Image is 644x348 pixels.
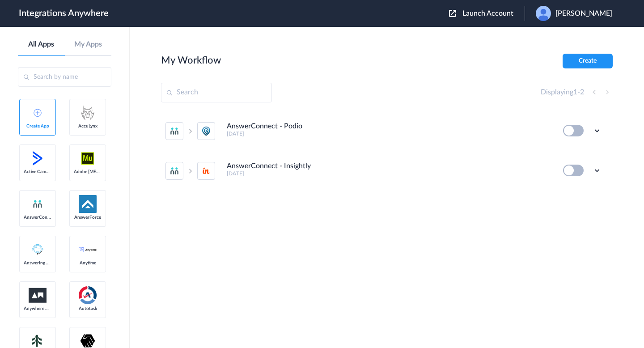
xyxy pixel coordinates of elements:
[227,131,551,137] h5: [DATE]
[227,162,311,170] h4: AnswerConnect - Insightly
[74,260,102,266] span: Anytime
[580,89,584,96] span: 2
[536,6,551,21] img: user.png
[24,215,51,220] span: AnswerConnect
[449,10,456,17] img: launch-acct-icon.svg
[74,123,102,129] span: AccuLynx
[24,306,51,311] span: Anywhere Works
[32,199,43,209] img: answerconnect-logo.svg
[462,10,513,17] span: Launch Account
[24,123,51,129] span: Create App
[79,247,97,252] img: anytime-calendar-logo.svg
[563,54,613,68] button: Create
[161,83,272,102] input: Search
[74,306,102,311] span: Autotask
[79,104,97,122] img: acculynx-logo.svg
[19,8,109,19] h1: Integrations Anywhere
[449,9,525,18] button: Launch Account
[161,55,221,66] h2: My Workflow
[555,9,612,18] span: [PERSON_NAME]
[18,67,111,87] input: Search by name
[24,169,51,174] span: Active Campaign
[24,260,51,266] span: Answering Service
[79,195,97,213] img: af-app-logo.svg
[34,109,42,117] img: add-icon.svg
[29,149,47,167] img: active-campaign-logo.svg
[74,169,102,174] span: Adobe [MEDICAL_DATA]
[74,215,102,220] span: AnswerForce
[18,40,65,49] a: All Apps
[541,88,584,97] h4: Displaying -
[65,40,112,49] a: My Apps
[29,288,47,303] img: aww.png
[573,89,577,96] span: 1
[79,149,97,167] img: adobe-muse-logo.svg
[227,170,551,177] h5: [DATE]
[227,122,302,131] h4: AnswerConnect - Podio
[79,286,97,304] img: autotask.png
[29,241,47,259] img: Answering_service.png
